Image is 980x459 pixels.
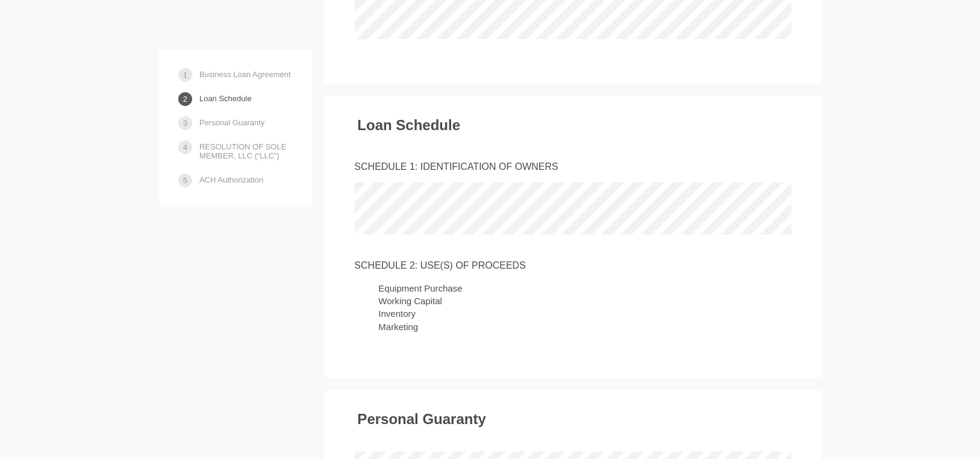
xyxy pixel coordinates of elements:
[355,160,791,174] div: SCHEDULE 1: IDENTIFICATION OF OWNERS
[199,64,291,85] a: Business Loan Agreement
[379,307,791,320] li: Inventory
[199,136,293,166] a: RESOLUTION OF SOLE MEMBER, LLC (“LLC”)
[379,295,791,307] li: Working Capital
[199,112,264,133] a: Personal Guaranty
[379,320,791,333] li: Marketing
[199,169,263,190] a: ACH Authorization
[199,88,252,109] a: Loan Schedule
[355,259,791,273] div: SCHEDULE 2: USE(S) OF PROCEEDS
[358,411,486,427] h3: Personal Guaranty
[358,117,461,133] h3: Loan Schedule
[379,282,791,295] li: Equipment Purchase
